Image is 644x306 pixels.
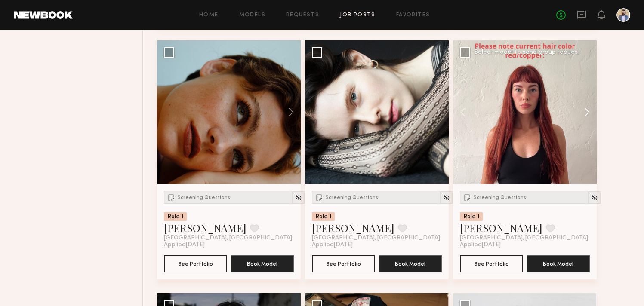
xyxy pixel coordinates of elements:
[231,255,294,272] button: Book Model
[295,194,302,201] img: Unhide Model
[239,12,265,18] a: Models
[460,235,588,242] span: [GEOGRAPHIC_DATA], [GEOGRAPHIC_DATA]
[443,194,450,201] img: Unhide Model
[164,212,187,221] div: Role 1
[527,255,590,272] button: Book Model
[325,195,378,200] span: Screening Questions
[164,242,294,248] div: Applied [DATE]
[527,260,590,267] a: Book Model
[315,193,324,202] img: Submission Icon
[199,12,219,18] a: Home
[164,255,227,272] button: See Portfolio
[177,195,230,200] span: Screening Questions
[379,260,442,267] a: Book Model
[164,235,292,242] span: [GEOGRAPHIC_DATA], [GEOGRAPHIC_DATA]
[473,195,526,200] span: Screening Questions
[312,212,335,221] div: Role 1
[312,255,375,272] button: See Portfolio
[167,193,176,202] img: Submission Icon
[312,235,440,242] span: [GEOGRAPHIC_DATA], [GEOGRAPHIC_DATA]
[396,12,430,18] a: Favorites
[340,12,376,18] a: Job Posts
[164,221,247,235] a: [PERSON_NAME]
[286,12,319,18] a: Requests
[460,242,590,248] div: Applied [DATE]
[475,49,580,55] div: Select model to send group request
[231,260,294,267] a: Book Model
[460,212,483,221] div: Role 1
[460,221,542,235] a: [PERSON_NAME]
[591,194,598,201] img: Unhide Model
[312,242,442,248] div: Applied [DATE]
[312,221,394,235] a: [PERSON_NAME]
[463,193,471,202] img: Submission Icon
[460,255,523,272] button: See Portfolio
[379,255,442,272] button: Book Model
